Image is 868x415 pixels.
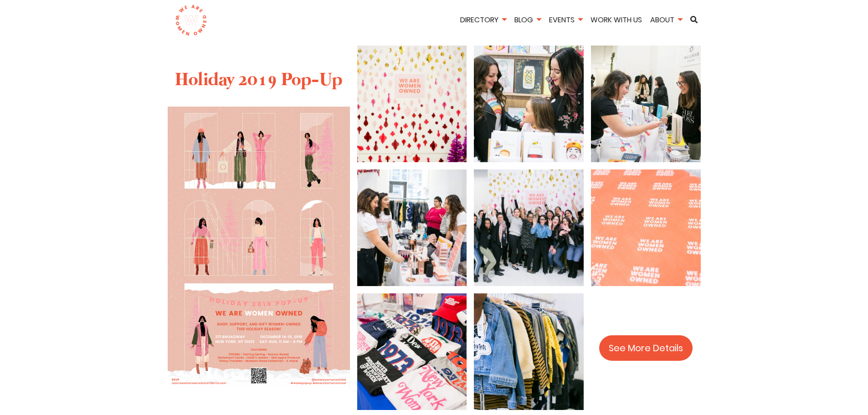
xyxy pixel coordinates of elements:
[457,14,509,27] li: Directory
[175,5,207,36] img: logo
[546,14,586,27] li: Events
[647,15,685,25] a: About
[457,15,509,25] a: Directory
[687,16,701,23] a: Search
[647,14,685,27] li: About
[599,335,693,361] a: See More Details
[175,68,342,92] a: Holiday 2019 Pop-Up
[546,15,586,25] a: Events
[511,14,544,27] li: Blog
[511,15,544,25] a: Blog
[587,15,645,25] a: Work With Us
